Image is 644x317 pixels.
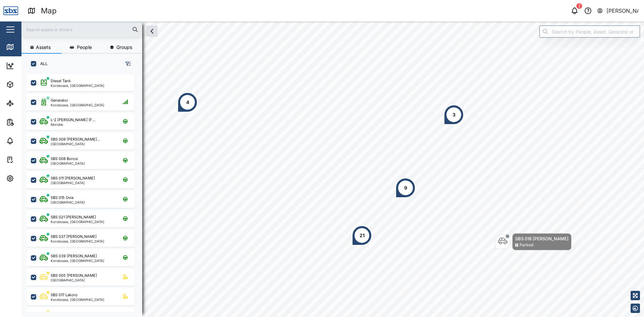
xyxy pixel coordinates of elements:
div: Map marker [444,105,464,125]
div: SBS 008 Borosi [51,156,78,162]
div: SBS 037 [PERSON_NAME] [51,234,97,240]
div: SBS 039 [PERSON_NAME] [51,253,97,259]
input: Search by People, Asset, Geozone or Place [539,25,640,38]
div: [GEOGRAPHIC_DATA] [51,181,95,184]
div: 9 [404,184,407,192]
div: Dashboard [17,62,48,69]
img: Main Logo [3,3,18,18]
div: 21 [360,232,365,239]
div: [GEOGRAPHIC_DATA] [51,278,97,282]
div: Reports [17,118,40,126]
div: SBS 015 Ovia [51,195,73,201]
div: [PERSON_NAME] [606,7,639,15]
div: 2 [577,3,582,9]
div: SBS 009 [PERSON_NAME]... [51,137,100,142]
div: Diesel Tank [51,78,71,84]
div: Sites [17,100,34,107]
div: [GEOGRAPHIC_DATA] [51,162,85,165]
div: 3 [452,111,455,118]
div: [GEOGRAPHIC_DATA] [51,142,100,146]
div: Alarms [17,137,38,145]
div: grid [27,72,142,312]
div: Assets [17,81,38,88]
div: SBS 017 Lakoro [51,292,77,298]
div: Korobosea, [GEOGRAPHIC_DATA] [51,220,104,223]
div: Map [41,5,57,17]
canvas: Map [21,21,644,317]
input: Search assets or drivers [25,24,138,35]
div: SBS 005 [PERSON_NAME] [51,273,97,278]
div: Map marker [177,92,198,112]
span: Assets [36,45,51,50]
div: Settings [17,175,41,182]
div: Korobosea, [GEOGRAPHIC_DATA] [51,240,104,243]
div: SBS 021 [PERSON_NAME] [51,214,96,220]
div: Map marker [352,225,372,246]
span: Groups [116,45,132,50]
div: Korobosea, [GEOGRAPHIC_DATA] [51,103,104,107]
div: Parked [520,242,533,248]
div: L-2 [PERSON_NAME] (F... [51,117,95,123]
button: [PERSON_NAME] [597,6,639,15]
span: People [77,45,92,50]
div: [GEOGRAPHIC_DATA] [51,201,85,204]
div: Morobe [51,123,95,126]
div: Generator [51,98,68,103]
div: Korobosea, [GEOGRAPHIC_DATA] [51,84,104,87]
div: Map marker [395,178,416,198]
div: Map marker [495,233,572,250]
div: Korobosea, [GEOGRAPHIC_DATA] [51,298,104,301]
div: SBS 011 [PERSON_NAME] [51,175,95,181]
label: ALL [36,61,48,66]
div: 4 [186,99,189,106]
div: Map [17,43,33,51]
div: Tasks [17,156,36,163]
div: SBS 018 [PERSON_NAME] [515,235,569,242]
div: Korobosea, [GEOGRAPHIC_DATA] [51,259,104,262]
